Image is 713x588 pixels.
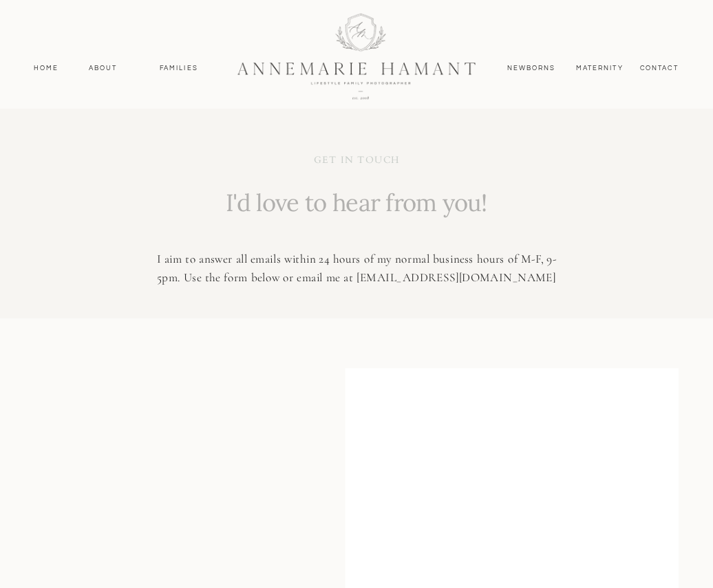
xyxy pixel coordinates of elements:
[227,153,487,170] p: get in touch
[146,250,568,288] p: I aim to answer all emails within 24 hours of my normal business hours of M-F, 9-5pm. Use the for...
[28,63,63,74] a: Home
[502,63,560,74] a: Newborns
[152,63,206,74] a: Families
[85,63,120,74] a: About
[576,63,621,74] a: MAternity
[223,186,490,232] p: I'd love to hear from you!
[633,63,685,74] a: contact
